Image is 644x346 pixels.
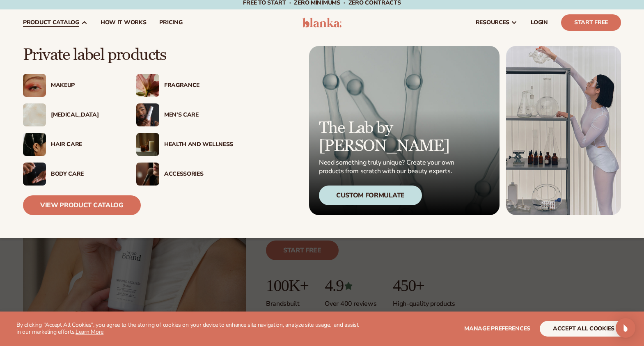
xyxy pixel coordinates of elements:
img: Pink blooming flower. [136,74,159,97]
a: Pink blooming flower. Fragrance [136,74,233,97]
span: pricing [159,19,182,26]
img: Female with glitter eye makeup. [23,74,46,97]
a: How It Works [94,9,153,36]
div: Custom Formulate [319,186,422,205]
div: Fragrance [164,82,233,89]
div: Makeup [51,82,120,89]
p: Private label products [23,46,233,64]
div: Health And Wellness [164,141,233,148]
a: Candles and incense on table. Health And Wellness [136,133,233,156]
img: Candles and incense on table. [136,133,159,156]
div: [MEDICAL_DATA] [51,112,120,119]
img: Female hair pulled back with clips. [23,133,46,156]
a: Cream moisturizer swatch. [MEDICAL_DATA] [23,103,120,126]
img: logo [303,18,341,27]
img: Female with makeup brush. [136,163,159,186]
a: Female hair pulled back with clips. Hair Care [23,133,120,156]
span: LOGIN [531,19,548,26]
img: Cream moisturizer swatch. [23,103,46,126]
div: Men’s Care [164,112,233,119]
img: Female in lab with equipment. [506,46,621,215]
a: resources [469,9,524,36]
div: Accessories [164,171,233,178]
a: pricing [153,9,189,36]
div: Body Care [51,171,120,178]
a: product catalog [16,9,94,36]
button: Manage preferences [464,321,530,337]
p: By clicking "Accept All Cookies", you agree to the storing of cookies on your device to enhance s... [16,322,359,336]
a: Learn More [76,328,103,336]
img: Male holding moisturizer bottle. [136,103,159,126]
a: Female with makeup brush. Accessories [136,163,233,186]
span: resources [476,19,509,26]
span: How It Works [101,19,147,26]
p: The Lab by [PERSON_NAME] [319,119,457,155]
a: Start Free [561,14,621,31]
p: Need something truly unique? Create your own products from scratch with our beauty experts. [319,158,457,176]
a: Male hand applying moisturizer. Body Care [23,163,120,186]
a: LOGIN [524,9,555,36]
a: Microscopic product formula. The Lab by [PERSON_NAME] Need something truly unique? Create your ow... [309,46,500,215]
span: Manage preferences [464,325,530,332]
div: Hair Care [51,141,120,148]
button: accept all cookies [540,321,628,337]
span: product catalog [23,19,79,26]
img: Male hand applying moisturizer. [23,163,46,186]
a: Male holding moisturizer bottle. Men’s Care [136,103,233,126]
a: Female with glitter eye makeup. Makeup [23,74,120,97]
a: View Product Catalog [23,195,141,215]
div: Open Intercom Messenger [616,318,635,338]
